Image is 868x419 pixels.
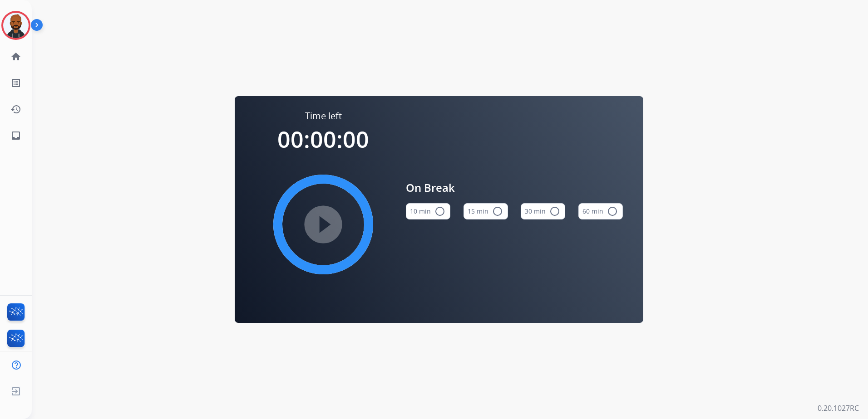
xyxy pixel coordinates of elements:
mat-icon: radio_button_unchecked [492,206,503,217]
span: Time left [305,110,342,122]
button: 30 min [521,203,565,219]
mat-icon: radio_button_unchecked [607,206,618,217]
mat-icon: list_alt [10,78,21,88]
p: 0.20.1027RC [818,403,859,414]
mat-icon: radio_button_unchecked [549,206,560,217]
button: 15 min [464,203,508,219]
span: 00:00:00 [277,124,369,155]
mat-icon: inbox [10,130,21,141]
mat-icon: home [10,51,21,62]
mat-icon: history [10,104,21,115]
button: 10 min [406,203,450,219]
img: avatar [3,13,29,38]
button: 60 min [578,203,623,219]
mat-icon: radio_button_unchecked [434,206,445,217]
span: On Break [406,180,623,196]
